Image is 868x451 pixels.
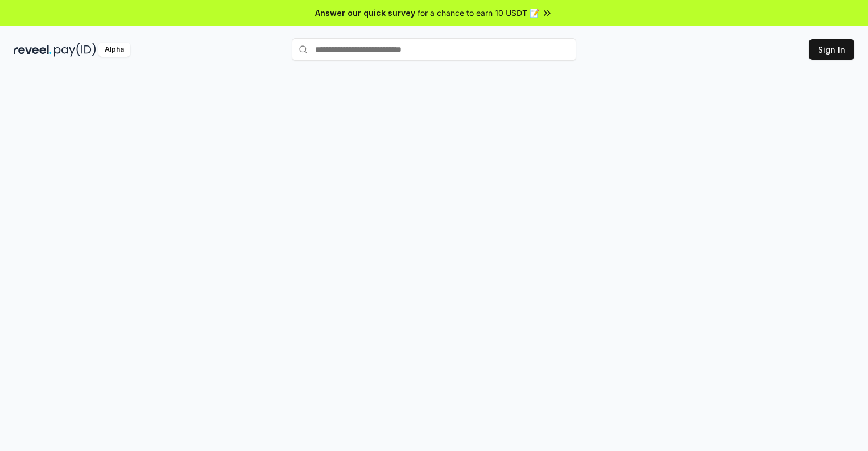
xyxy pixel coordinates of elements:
[418,7,539,19] span: for a chance to earn 10 USDT 📝
[315,7,415,19] span: Answer our quick survey
[54,43,96,57] img: pay_id
[809,39,854,60] button: Sign In
[14,43,52,57] img: reveel_dark
[98,43,130,57] div: Alpha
